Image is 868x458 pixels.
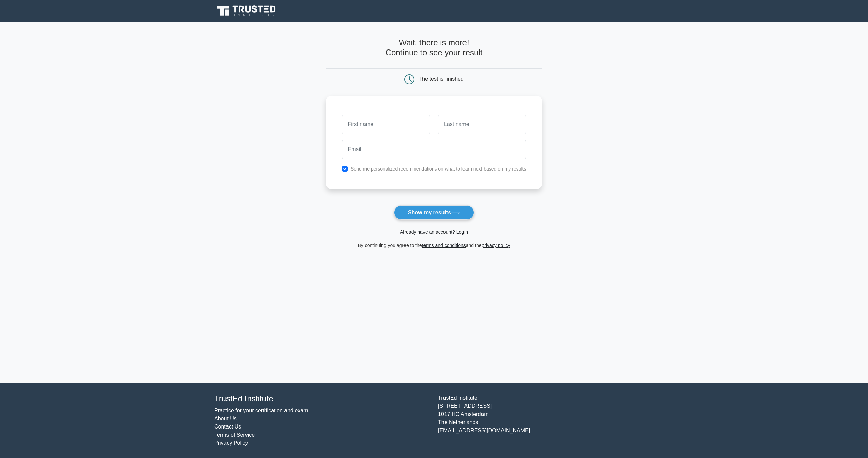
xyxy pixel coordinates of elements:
a: Terms of Service [214,432,255,438]
input: Email [342,140,526,159]
input: First name [342,115,430,134]
a: Contact Us [214,424,241,430]
div: The test is finished [419,76,464,82]
h4: TrustEd Institute [214,394,430,404]
a: Practice for your certification and exam [214,407,308,413]
a: About Us [214,416,237,421]
div: TrustEd Institute [STREET_ADDRESS] 1017 HC Amsterdam The Netherlands [EMAIL_ADDRESS][DOMAIN_NAME] [434,394,658,447]
button: Show my results [394,205,474,220]
input: Last name [438,115,526,134]
h4: Wait, there is more! Continue to see your result [326,38,542,58]
a: privacy policy [482,243,510,248]
a: Privacy Policy [214,440,248,446]
a: terms and conditions [422,243,466,248]
label: Send me personalized recommendations on what to learn next based on my results [351,166,526,172]
a: Already have an account? Login [400,229,468,235]
div: By continuing you agree to the and the [322,241,547,250]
